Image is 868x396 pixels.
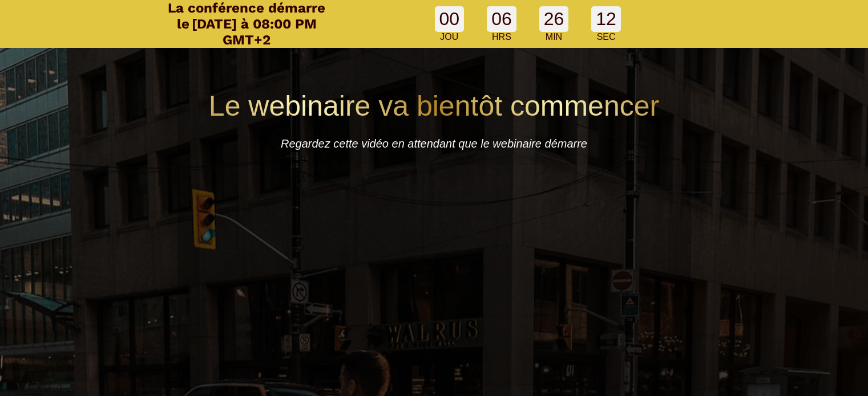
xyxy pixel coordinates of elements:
[435,6,465,32] div: 00
[281,137,587,150] i: Regardez cette vidéo en attendant que le webinaire démarre
[192,16,317,48] span: [DATE] à 08:00 PM GMT+2
[591,32,621,42] div: SEC
[200,83,668,129] h2: Le webinaire va bientôt commencer
[539,32,569,42] div: MIN
[487,32,516,42] div: HRS
[435,32,465,42] div: JOU
[591,6,621,32] div: 12
[487,6,516,32] div: 06
[539,6,569,32] div: 26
